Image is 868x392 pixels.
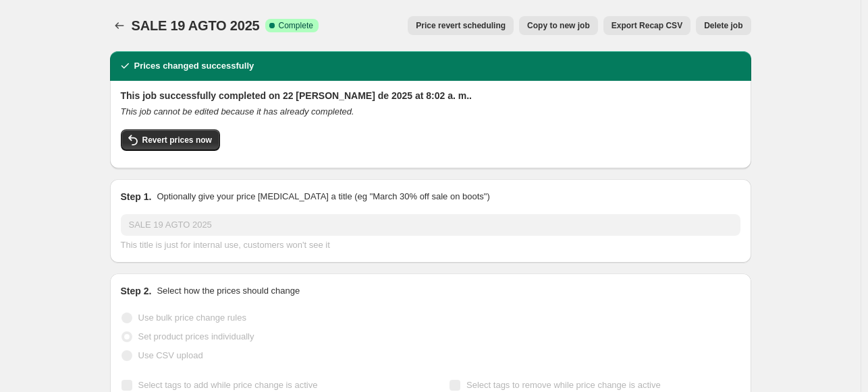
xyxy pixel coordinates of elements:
[121,190,152,203] h2: Step 1.
[408,16,514,35] button: Price revert scheduling
[121,240,330,250] span: This title is just for internal use, customers won't see it
[138,313,246,323] span: Use bulk price change rules
[157,284,300,298] p: Select how the prices should change
[121,129,220,151] button: Revert prices now
[138,350,203,360] span: Use CSV upload
[527,20,590,31] span: Copy to new job
[279,20,313,31] span: Complete
[157,190,489,203] p: Optionally give your price [MEDICAL_DATA] a title (eg "March 30% off sale on boots")
[603,16,690,35] button: Export Recap CSV
[696,16,751,35] button: Delete job
[121,106,354,117] i: This job cannot be edited because it has already completed.
[704,20,742,31] span: Delete job
[416,20,506,31] span: Price revert scheduling
[121,284,152,298] h2: Step 2.
[121,89,740,102] h2: This job successfully completed on 22 [PERSON_NAME] de 2025 at 8:02 a. m..
[110,16,129,35] button: Price change jobs
[121,214,740,236] input: 30% off holiday sale
[612,20,682,31] span: Export Recap CSV
[132,18,260,33] span: SALE 19 AGTO 2025
[138,331,254,341] span: Set product prices individually
[138,380,318,390] span: Select tags to add while price change is active
[519,16,598,35] button: Copy to new job
[134,59,254,73] h2: Prices changed successfully
[466,380,661,390] span: Select tags to remove while price change is active
[142,135,212,145] span: Revert prices now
